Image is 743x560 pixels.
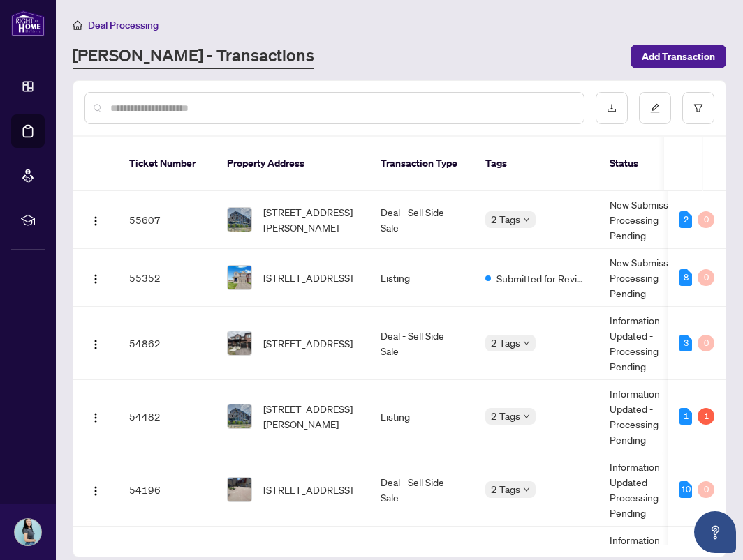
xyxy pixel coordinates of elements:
button: download [596,92,628,124]
div: 1 [679,408,692,425]
span: down [523,413,530,420]
img: Logo [90,339,101,350]
span: [STREET_ADDRESS] [263,270,353,285]
span: Deal Processing [88,19,159,31]
span: down [523,486,530,493]
button: Open asap [694,511,736,553]
button: Add Transaction [631,45,726,68]
img: logo [11,10,45,36]
img: Logo [90,273,101,285]
img: thumbnail-img [228,266,251,289]
span: 2 Tags [491,481,520,497]
td: 54862 [118,307,216,380]
td: 55607 [118,191,216,249]
div: 0 [698,335,714,351]
img: Logo [90,412,101,423]
div: 0 [698,269,714,286]
span: [STREET_ADDRESS][PERSON_NAME] [263,401,358,432]
th: Ticket Number [118,137,216,191]
div: 0 [698,481,714,498]
span: filter [693,103,703,113]
th: Transaction Type [369,137,474,191]
div: 3 [679,335,692,351]
td: 54482 [118,380,216,453]
td: Deal - Sell Side Sale [369,191,474,249]
th: Status [598,137,703,191]
span: download [607,103,617,113]
div: 8 [679,269,692,286]
span: Add Transaction [642,45,715,68]
div: 0 [698,211,714,228]
td: Deal - Sell Side Sale [369,453,474,527]
span: Submitted for Review [496,271,587,286]
button: Logo [84,332,107,354]
span: [STREET_ADDRESS] [263,335,353,351]
td: Listing [369,380,474,453]
span: edit [650,103,660,113]
td: New Submission - Processing Pending [598,249,703,307]
img: thumbnail-img [228,478,251,501]
img: thumbnail-img [228,208,251,232]
td: Listing [369,249,474,307]
button: edit [639,92,671,124]
td: Information Updated - Processing Pending [598,380,703,453]
img: Logo [90,485,101,497]
th: Tags [474,137,598,191]
img: Logo [90,215,101,227]
td: Deal - Sell Side Sale [369,307,474,380]
div: 1 [698,408,714,425]
div: 10 [679,481,692,498]
td: 54196 [118,453,216,527]
td: 55352 [118,249,216,307]
span: down [523,340,530,347]
span: 2 Tags [491,408,520,424]
span: [STREET_ADDRESS] [263,482,353,497]
span: 2 Tags [491,211,520,227]
th: Property Address [216,137,369,191]
span: home [73,20,82,30]
td: Information Updated - Processing Pending [598,307,703,380]
button: filter [682,92,714,124]
button: Logo [84,266,107,289]
span: 2 Tags [491,335,520,351]
span: down [523,216,530,223]
img: thumbnail-img [228,331,251,355]
td: Information Updated - Processing Pending [598,453,703,527]
div: 2 [679,211,692,228]
span: [STREET_ADDRESS][PERSON_NAME] [263,204,358,235]
button: Logo [84,405,107,427]
button: Logo [84,209,107,231]
td: New Submission - Processing Pending [598,191,703,249]
button: Logo [84,478,107,501]
img: thumbnail-img [228,404,251,428]
img: Profile Icon [15,519,41,545]
a: [PERSON_NAME] - Transactions [73,44,314,69]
